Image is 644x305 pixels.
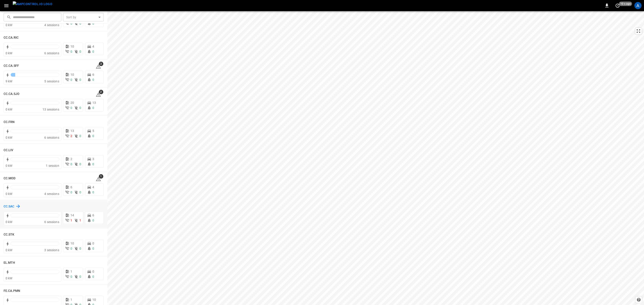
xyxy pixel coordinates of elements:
[42,108,59,111] span: 13 sessions
[92,242,94,245] span: 0
[6,136,13,139] span: 0 kW
[70,190,72,194] span: 0
[92,78,94,81] span: 0
[79,219,81,222] span: 1
[79,50,81,53] span: 0
[44,192,59,196] span: 4 sessions
[44,220,59,224] span: 6 sessions
[99,62,103,66] span: 3
[4,148,13,153] h6: CC.LIV
[13,1,52,7] img: ampcontrol.io logo
[70,270,72,273] span: 1
[70,157,72,161] span: 2
[92,270,94,273] span: 0
[92,22,94,25] span: 0
[6,79,13,83] span: 9 kW
[70,45,74,48] span: 10
[92,73,94,76] span: 6
[44,136,59,139] span: 6 sessions
[79,190,81,194] span: 0
[70,247,72,250] span: 0
[6,164,13,167] span: 0 kW
[92,106,94,110] span: 0
[4,176,16,181] h6: CC.MOD
[6,248,13,252] span: 0 kW
[99,90,103,94] span: 2
[70,106,72,110] span: 0
[70,101,74,104] span: 20
[70,22,72,25] span: 0
[44,23,59,27] span: 4 sessions
[4,232,15,237] h6: CC.STK
[44,79,59,83] span: 5 sessions
[6,192,13,196] span: 0 kW
[614,2,621,9] button: set refresh interval
[70,298,72,301] span: 1
[6,108,13,111] span: 0 kW
[70,73,74,76] span: 10
[4,63,19,68] h6: CC.CA.SFF
[92,101,96,104] span: 13
[70,162,72,166] span: 0
[44,248,59,252] span: 3 sessions
[79,247,81,250] span: 0
[70,219,72,222] span: 1
[4,120,15,125] h6: CC.FRN
[79,22,81,25] span: 0
[70,78,72,81] span: 0
[46,164,59,167] span: 1 session
[92,185,94,189] span: 4
[70,242,74,245] span: 10
[92,134,94,138] span: 0
[6,23,13,27] span: 0 kW
[70,275,72,278] span: 0
[79,106,81,110] span: 0
[92,247,94,250] span: 0
[92,298,96,301] span: 10
[92,219,94,222] span: 0
[4,288,20,293] h6: FE.CA.PMN
[79,162,81,166] span: 0
[70,134,72,138] span: 2
[107,11,644,305] canvas: Map
[4,260,15,265] h6: EL.MTH
[4,204,15,209] h6: CC.SAC
[6,276,13,280] span: 0 kW
[92,275,94,278] span: 0
[44,51,59,55] span: 6 sessions
[99,174,103,179] span: 1
[634,2,642,9] div: profile-icon
[92,213,94,217] span: 6
[92,157,94,161] span: 3
[4,92,19,96] h6: CC.CA.SJO
[92,129,94,133] span: 5
[70,213,74,217] span: 14
[619,2,632,6] span: 10 s ago
[92,45,94,48] span: 4
[92,162,94,166] span: 0
[79,275,81,278] span: 0
[6,220,13,224] span: 0 kW
[79,134,81,138] span: 0
[4,35,19,40] h6: CC.CA.RIC
[92,190,94,194] span: 0
[92,50,94,53] span: 0
[79,78,81,81] span: 0
[70,185,72,189] span: 6
[70,50,72,53] span: 0
[70,129,74,133] span: 13
[6,51,13,55] span: 0 kW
